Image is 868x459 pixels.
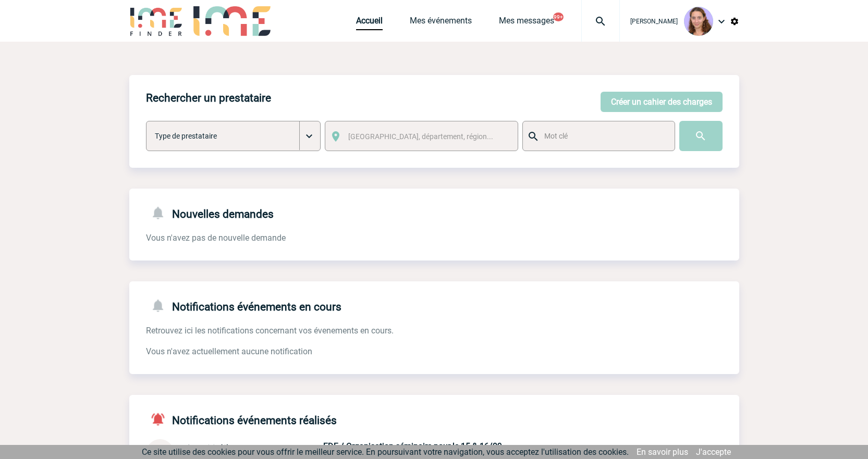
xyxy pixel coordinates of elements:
a: Accueil [356,16,383,30]
span: [GEOGRAPHIC_DATA], département, région... [348,132,493,141]
img: notifications-24-px-g.png [150,298,172,313]
input: Mot clé [542,129,665,143]
input: Submit [679,121,723,151]
a: En savoir plus [637,447,688,457]
img: IME-Finder [129,6,184,36]
a: J'accepte [696,447,731,457]
span: Vous n'avez actuellement aucune notification [146,346,312,356]
button: 99+ [553,13,564,21]
img: notifications-active-24-px-r.png [150,412,172,427]
span: [PERSON_NAME] [630,18,678,25]
h4: Rechercher un prestataire [146,92,271,104]
span: Vous n'avez pas de nouvelle demande [146,233,286,243]
h4: Nouvelles demandes [146,205,274,220]
span: EDF / Organisation séminaire pour le 15 & 16/09 [323,441,502,451]
h4: Notifications événements réalisés [146,412,337,427]
span: Ce site utilise des cookies pour vous offrir le meilleur service. En poursuivant votre navigation... [142,447,629,457]
h4: Notifications événements en cours [146,298,341,313]
span: admin 16 (1) [180,443,230,453]
img: 101030-1.png [684,7,713,36]
a: Mes événements [410,16,472,30]
img: notifications-24-px-g.png [150,205,172,220]
span: Retrouvez ici les notifications concernant vos évenements en cours. [146,326,394,336]
a: Mes messages [499,16,554,30]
